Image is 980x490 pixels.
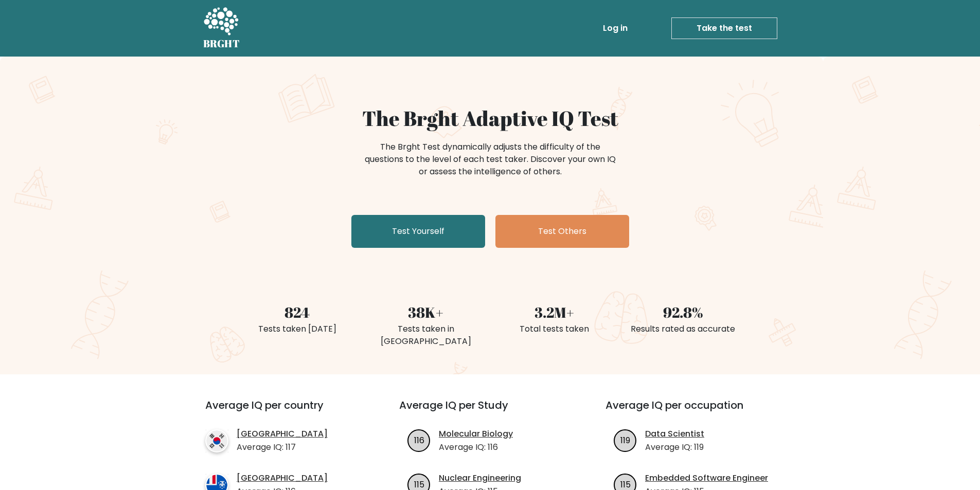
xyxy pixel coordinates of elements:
[625,323,741,335] div: Results rated as accurate
[671,17,777,39] a: Take the test
[239,323,355,335] div: Tests taken [DATE]
[620,478,631,490] text: 115
[351,215,485,248] a: Test Yourself
[399,399,581,424] h3: Average IQ per Study
[239,301,355,323] div: 824
[414,478,424,490] text: 115
[439,428,513,440] a: Molecular Biology
[599,18,632,39] a: Log in
[239,106,741,131] h1: The Brght Adaptive IQ Test
[605,399,787,424] h3: Average IQ per occupation
[205,429,228,452] img: country
[439,472,521,484] a: Nuclear Engineering
[645,428,704,440] a: Data Scientist
[625,301,741,323] div: 92.8%
[414,434,424,446] text: 116
[237,428,328,440] a: [GEOGRAPHIC_DATA]
[203,38,240,50] h5: BRGHT
[203,4,240,52] a: BRGHT
[496,323,613,335] div: Total tests taken
[495,215,629,248] a: Test Others
[362,141,619,178] div: The Brght Test dynamically adjusts the difficulty of the questions to the level of each test take...
[237,441,328,453] p: Average IQ: 117
[237,472,328,484] a: [GEOGRAPHIC_DATA]
[645,441,704,453] p: Average IQ: 119
[496,301,613,323] div: 3.2M+
[368,301,484,323] div: 38K+
[620,434,630,446] text: 119
[205,399,362,424] h3: Average IQ per country
[645,472,768,484] a: Embedded Software Engineer
[368,323,484,348] div: Tests taken in [GEOGRAPHIC_DATA]
[439,441,513,453] p: Average IQ: 116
